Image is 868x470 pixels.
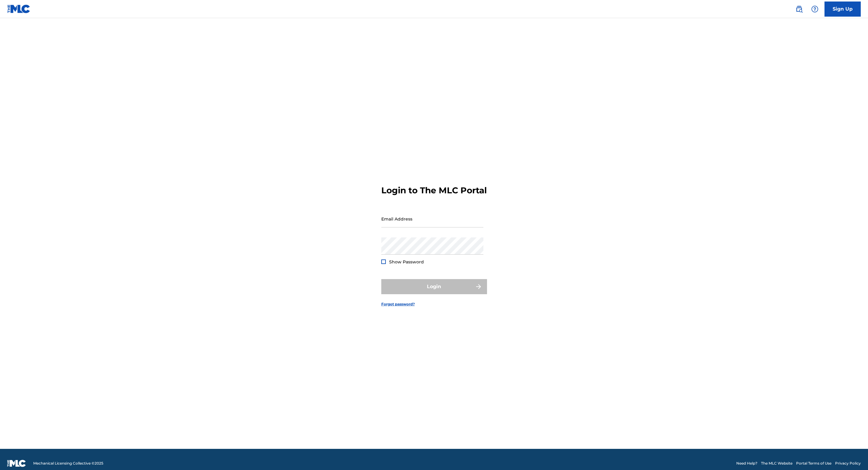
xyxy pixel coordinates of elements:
[736,461,757,466] a: Need Help?
[33,461,103,466] span: Mechanical Licensing Collective © 2025
[835,461,861,466] a: Privacy Policy
[795,5,803,13] img: search
[389,259,424,265] span: Show Password
[838,441,868,470] iframe: Chat Widget
[381,185,487,196] h3: Login to The MLC Portal
[811,5,818,13] img: help
[809,3,821,15] div: Help
[824,2,861,17] a: Sign Up
[761,461,792,466] a: The MLC Website
[793,3,805,15] a: Public Search
[381,301,415,307] a: Forgot password?
[796,461,831,466] a: Portal Terms of Use
[7,460,26,467] img: logo
[7,5,31,13] img: MLC Logo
